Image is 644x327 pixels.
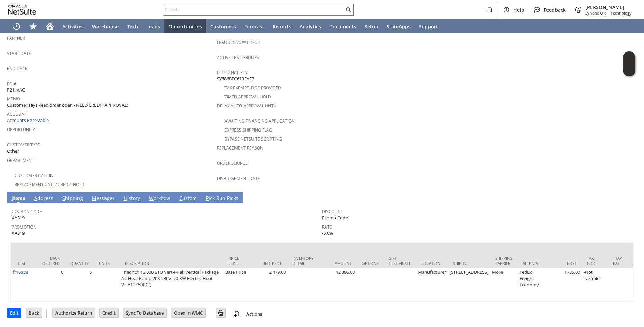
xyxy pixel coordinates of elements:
a: Custom [177,195,199,202]
svg: Search [344,6,352,14]
span: W [149,195,154,201]
div: Quantity [70,261,89,266]
span: SY686BFC613EAE7 [217,76,254,82]
span: Warehouse [92,23,119,30]
input: Authorize Return [53,308,95,317]
span: Customer says keep order open - NEED CREDIT APPROVAL: [7,102,128,108]
a: Awaiting Financing Application [224,118,295,124]
span: -5.0% [322,230,333,237]
a: Actions [243,311,265,317]
a: Discount [322,209,343,214]
div: Item [16,261,32,266]
a: Memo [7,96,20,102]
a: Customers [206,19,240,33]
a: Timed Approval Hold [224,94,271,100]
a: Order Source [217,160,248,166]
div: Options [362,261,378,266]
span: - [608,10,609,16]
span: XA319 [12,214,25,221]
span: P [206,195,209,201]
span: Other [7,148,19,154]
div: Amount [324,261,351,266]
div: Price Level [229,256,244,266]
a: Fraud Review Error [217,39,260,45]
a: Opportunities [164,19,206,33]
a: Customer Call-in [15,173,53,179]
td: More [490,268,518,301]
svg: logo [8,5,36,15]
div: Location [421,261,443,266]
span: P2 HVAC [7,87,25,93]
span: Activities [62,23,84,30]
a: Shipping [61,195,85,202]
a: History [122,195,142,202]
a: Documents [325,19,360,33]
div: Ship Via [523,261,539,266]
input: Credit [100,308,118,317]
a: Promotion [12,224,36,230]
td: Manufacturer [416,268,448,301]
a: Replacement reason [217,145,263,151]
span: Reports [273,23,291,30]
span: M [92,195,96,201]
span: Analytics [300,23,321,30]
span: I [11,195,13,201]
a: Warehouse [88,19,123,33]
span: SuiteApps [387,23,411,30]
div: Tax Code [587,256,602,266]
span: Promo Code [322,214,348,221]
a: Messages [90,195,117,202]
a: Start Date [7,50,31,56]
a: PO # [7,81,16,87]
span: Help [513,7,524,13]
div: Back Ordered [42,256,60,266]
a: Accounts Receivable [7,117,49,123]
a: Forecast [240,19,268,33]
span: Sylvane Old [585,10,607,16]
input: Back [26,308,42,317]
td: Friedrich 12,000 BTU Vert-I-Pak Vertical Package AC Heat Pump 208-230V 5.0 KW Electric Heat VHA12... [120,268,223,301]
span: Tech [127,23,138,30]
input: Sync To Database [123,308,166,317]
span: C [179,195,182,201]
input: Edit [7,308,21,317]
span: Support [419,23,438,30]
a: Account [7,111,27,117]
a: Express Shipping Flag [224,127,272,133]
img: add-record.svg [232,310,241,318]
img: Print [217,309,225,317]
div: Tax Rate [613,256,622,266]
a: Opportunity [7,127,35,133]
span: H [124,195,127,201]
div: Shortcuts [25,19,42,33]
div: Units [99,261,114,266]
span: Leads [146,23,160,30]
a: SuiteApps [383,19,415,33]
a: Active Test Groups [217,55,259,60]
div: Inventory Detail [293,256,313,266]
span: Setup [365,23,378,30]
td: 12,395.00 [319,268,357,301]
a: fr16838 [13,269,28,275]
a: Reports [268,19,295,33]
svg: Shortcuts [29,22,37,30]
a: Setup [360,19,383,33]
div: Shipping Carrier [495,256,513,266]
span: Customers [210,23,236,30]
td: -Not Taxable- [582,268,608,301]
a: Coupon Code [12,209,42,214]
a: End Date [7,66,27,71]
span: Documents [329,23,356,30]
a: Pick Run Picks [204,195,240,202]
td: 5 [65,268,94,301]
div: Description [125,261,218,266]
a: Items [10,195,27,202]
a: Tech [123,19,142,33]
a: Support [415,19,442,33]
a: Partner [7,35,25,41]
span: [PERSON_NAME] [585,4,632,10]
a: Leads [142,19,164,33]
div: Cost [549,261,577,266]
a: Tax Exempt. Doc Provided [224,85,281,91]
input: Print [216,308,225,317]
